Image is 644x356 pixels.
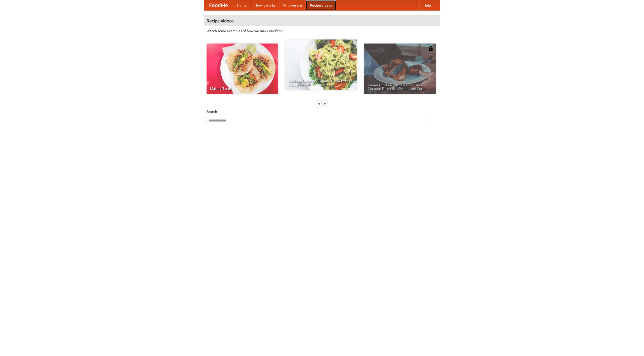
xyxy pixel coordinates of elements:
a: Who we are [279,0,306,10]
a: An Easy, Summery Tomato Pasta That's Ready for Fall [285,39,357,90]
div: « [317,100,321,107]
div: » [323,100,327,107]
a: How it works [251,0,279,10]
a: Recipe videos [306,0,336,10]
span: An Easy, Summery Tomato Pasta That's Ready for Fall [289,79,353,86]
a: Making Tacos [207,44,278,94]
span: Making Tacos [210,87,274,90]
a: Help [419,0,435,10]
img: 483408.png [428,46,433,51]
a: FoodMe [204,0,233,10]
h4: Recipe videos [204,16,440,26]
p: Watch some examples of how we make our food! [207,28,437,33]
a: Home [233,0,251,10]
h5: Search [207,109,437,114]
